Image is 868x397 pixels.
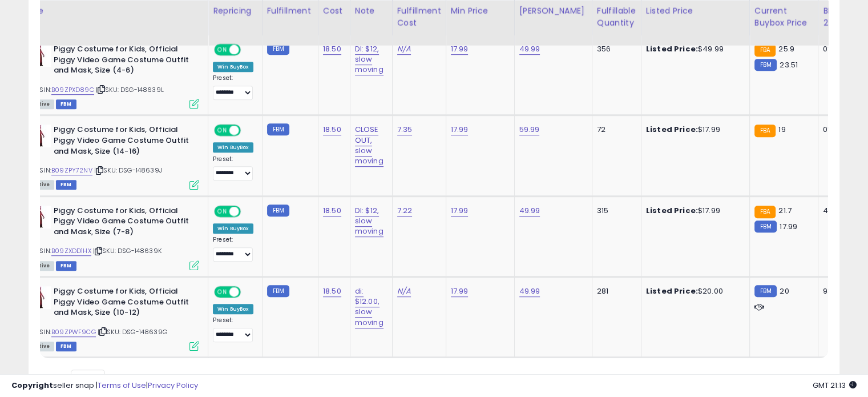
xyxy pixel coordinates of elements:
b: Listed Price: [646,124,698,135]
a: 17.99 [451,286,469,297]
div: 0% [823,44,861,54]
small: FBM [267,123,289,135]
span: ON [215,45,229,55]
div: Repricing [213,5,257,17]
div: Preset: [213,155,253,181]
div: Fulfillment [267,5,313,17]
div: 281 [597,286,632,296]
span: 23.51 [780,59,798,70]
div: Listed Price [646,5,745,17]
a: Terms of Use [98,380,146,391]
a: B09ZPXD89C [51,85,94,95]
small: FBM [754,220,777,232]
div: Cost [323,5,345,17]
span: All listings currently available for purchase on Amazon [28,180,54,190]
b: Piggy Costume for Kids, Official Piggy Video Game Costume Outfit and Mask, Size (7-8) [54,206,192,240]
a: 17.99 [451,205,469,216]
div: Win BuyBox [213,62,253,72]
div: 72 [597,125,632,135]
div: 356 [597,44,632,54]
span: | SKU: DSG-148639K [93,246,162,255]
span: | SKU: DSG-148639L [96,85,164,94]
a: CLOSE OUT, slow moving [355,124,383,167]
span: FBM [56,342,76,351]
div: Note [355,5,387,17]
a: 17.99 [451,43,469,55]
span: FBM [56,99,76,109]
b: Piggy Costume for Kids, Official Piggy Video Game Costume Outfit and Mask, Size (10-12) [54,286,192,321]
a: 17.99 [451,124,469,135]
small: FBA [754,44,776,57]
span: All listings currently available for purchase on Amazon [28,261,54,271]
span: ON [215,287,229,297]
div: Fulfillable Quantity [597,5,636,29]
div: Win BuyBox [213,142,253,153]
a: DI: $12, slow moving [355,205,383,237]
strong: Copyright [11,380,53,391]
a: 7.22 [397,205,413,216]
a: 18.50 [323,286,341,297]
a: B09ZPY72NV [51,166,92,175]
div: Preset: [213,316,253,342]
a: Privacy Policy [148,380,198,391]
b: Listed Price: [646,43,698,54]
a: B09ZPWF9CG [51,327,96,337]
div: $20.00 [646,286,741,296]
div: [PERSON_NAME] [519,5,587,17]
div: 0% [823,125,861,135]
div: $17.99 [646,206,741,216]
span: FBM [56,261,76,271]
span: FBM [56,180,76,190]
b: Listed Price: [646,205,698,216]
span: ON [215,126,229,135]
a: 7.35 [397,124,413,135]
span: 21.7 [778,205,792,216]
span: ON [215,206,229,216]
small: FBM [267,43,289,55]
span: | SKU: DSG-148639J [94,166,162,175]
div: 49% [823,206,861,216]
div: 315 [597,206,632,216]
span: 2025-09-14 21:13 GMT [813,380,857,391]
span: Show: entries [49,374,131,384]
div: Min Price [451,5,510,17]
b: Piggy Costume for Kids, Official Piggy Video Game Costume Outfit and Mask, Size (4-6) [54,44,192,79]
a: 49.99 [519,43,540,55]
div: Win BuyBox [213,304,253,314]
div: $49.99 [646,44,741,54]
b: Listed Price: [646,286,698,296]
div: Win BuyBox [213,223,253,234]
small: FBM [267,204,289,216]
span: OFF [239,206,257,216]
div: 93% [823,286,861,296]
a: 18.50 [323,205,341,216]
a: 18.50 [323,124,341,135]
small: FBM [267,285,289,297]
small: FBA [754,125,776,137]
a: 59.99 [519,124,540,135]
a: N/A [397,43,411,55]
small: FBA [754,206,776,218]
span: 25.9 [778,43,794,54]
a: N/A [397,286,411,297]
span: | SKU: DSG-148639G [98,327,167,336]
span: OFF [239,287,257,297]
a: 49.99 [519,286,540,297]
div: seller snap | | [11,380,198,391]
div: Current Buybox Price [754,5,813,29]
span: OFF [239,45,257,55]
span: 20 [780,286,789,296]
span: OFF [239,126,257,135]
div: Preset: [213,236,253,262]
div: Title [25,5,203,17]
div: Preset: [213,74,253,100]
b: Piggy Costume for Kids, Official Piggy Video Game Costume Outfit and Mask, Size (14-16) [54,125,192,159]
a: B09ZXDD1HX [51,246,91,256]
a: 49.99 [519,205,540,216]
small: FBM [754,285,777,297]
span: 19 [778,124,785,135]
a: 18.50 [323,43,341,55]
small: FBM [754,59,777,71]
span: 17.99 [780,221,797,232]
div: $17.99 [646,125,741,135]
